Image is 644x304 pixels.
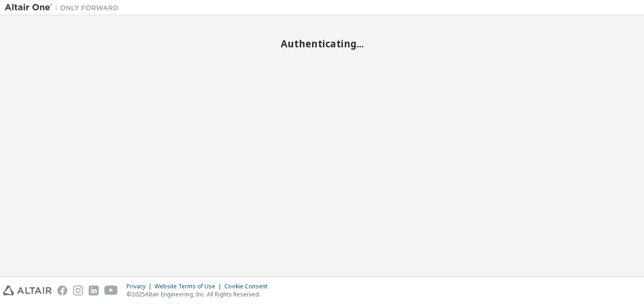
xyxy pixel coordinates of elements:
img: instagram.svg [73,286,83,295]
div: Privacy [127,283,155,290]
img: facebook.svg [57,286,67,295]
p: © 2025 Altair Engineering, Inc. All Rights Reserved. [127,290,273,298]
h2: Authenticating... [5,37,639,50]
img: altair_logo.svg [3,286,52,295]
img: linkedin.svg [89,286,99,295]
div: Website Terms of Use [155,283,224,290]
img: Altair One [5,3,123,12]
img: youtube.svg [104,286,118,295]
div: Cookie Consent [224,283,273,290]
